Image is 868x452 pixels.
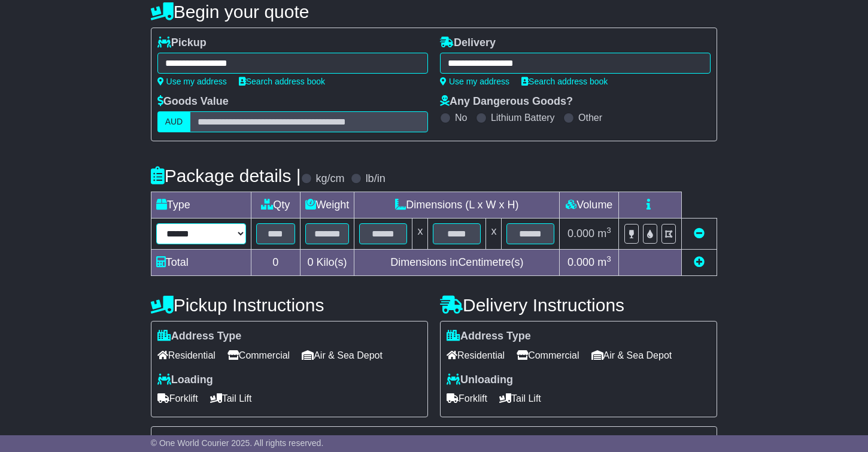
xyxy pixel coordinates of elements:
[606,226,611,235] sup: 3
[157,374,213,387] label: Loading
[567,256,594,268] span: 0.000
[440,77,509,86] a: Use my address
[151,295,428,315] h4: Pickup Instructions
[440,295,717,315] h4: Delivery Instructions
[447,330,531,343] label: Address Type
[157,330,242,343] label: Address Type
[300,250,354,276] td: Kilo(s)
[521,77,608,86] a: Search address book
[157,111,191,132] label: AUD
[354,250,560,276] td: Dimensions in Centimetre(s)
[447,374,513,387] label: Unloading
[316,172,345,186] label: kg/cm
[606,254,611,263] sup: 3
[157,389,198,408] span: Forklift
[597,256,611,268] span: m
[227,346,290,365] span: Commercial
[447,389,487,408] span: Forklift
[694,256,705,268] a: Add new item
[302,346,383,365] span: Air & Sea Depot
[210,389,252,408] span: Tail Lift
[455,112,467,123] label: No
[151,250,251,276] td: Total
[157,77,227,86] a: Use my address
[151,166,301,186] h4: Package details |
[597,227,611,239] span: m
[157,37,207,50] label: Pickup
[486,219,502,250] td: x
[517,346,579,365] span: Commercial
[239,77,325,86] a: Search address book
[151,192,251,219] td: Type
[447,346,505,365] span: Residential
[251,250,300,276] td: 0
[412,219,428,250] td: x
[157,346,216,365] span: Residential
[151,438,324,448] span: © One World Courier 2025. All rights reserved.
[300,192,354,219] td: Weight
[567,227,594,239] span: 0.000
[694,227,705,239] a: Remove this item
[151,2,718,22] h4: Begin your quote
[366,172,386,186] label: lb/in
[560,192,619,219] td: Volume
[578,112,602,123] label: Other
[499,389,541,408] span: Tail Lift
[157,95,229,108] label: Goods Value
[440,95,573,108] label: Any Dangerous Goods?
[491,112,555,123] label: Lithium Battery
[440,37,496,50] label: Delivery
[251,192,300,219] td: Qty
[591,346,672,365] span: Air & Sea Depot
[354,192,560,219] td: Dimensions (L x W x H)
[308,256,314,268] span: 0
